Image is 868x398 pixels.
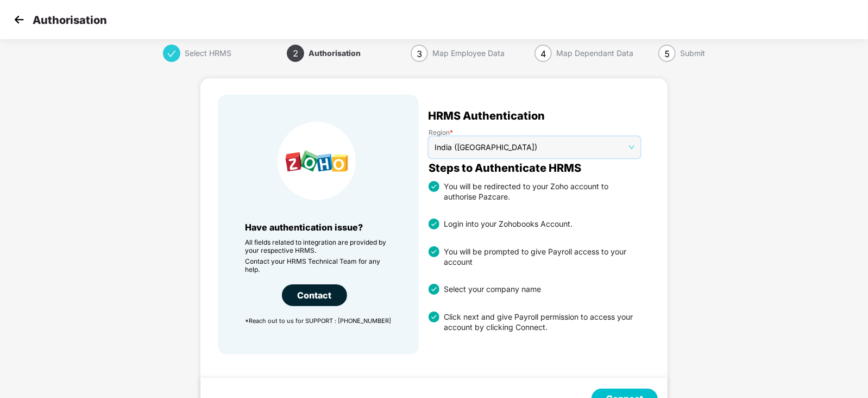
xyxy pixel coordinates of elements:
[11,11,27,28] img: svg+xml;base64,PHN2ZyB4bWxucz0iaHR0cDovL3d3dy53My5vcmcvMjAwMC9zdmciIHdpZHRoPSIzMCIgaGVpZ2h0PSIzMC...
[245,238,392,254] p: All fields related to integration are provided by your respective HRMS.
[417,48,422,59] span: 3
[429,128,640,136] label: Region
[429,312,439,322] img: svg+xml;base64,PHN2ZyBpZD0iU3RhdHVzX3RpY2tlZCIgeG1sbnM9Imh0dHA6Ly93d3cudzMub3JnLzIwMDAvc3ZnIiB3aW...
[429,284,439,295] img: svg+xml;base64,PHN2ZyBpZD0iU3RhdHVzX3RpY2tlZCIgeG1sbnM9Imh0dHA6Ly93d3cudzMub3JnLzIwMDAvc3ZnIiB3aW...
[439,246,640,267] div: You will be prompted to give Payroll access to your account
[245,257,392,273] p: Contact your HRMS Technical Team for any help.
[33,14,107,27] p: Authorisation
[309,45,361,62] div: Authorisation
[278,122,356,200] img: HRMS Company Icon
[167,49,176,58] span: check
[556,45,633,62] div: Map Dependant Data
[439,181,640,202] div: You will be redirected to your Zoho account to authorise Pazcare.
[429,246,439,257] img: svg+xml;base64,PHN2ZyBpZD0iU3RhdHVzX3RpY2tlZCIgeG1sbnM9Imh0dHA6Ly93d3cudzMub3JnLzIwMDAvc3ZnIiB3aW...
[540,48,546,59] span: 4
[429,164,581,172] span: Steps to Authenticate HRMS
[439,312,640,332] div: Click next and give Payroll permission to access your account by clicking Connect.
[439,284,541,295] div: Select your company name
[245,317,392,325] p: *Reach out to us for SUPPORT : [PHONE_NUMBER]
[282,284,347,306] div: Contact
[293,48,298,59] span: 2
[185,45,231,62] div: Select HRMS
[664,48,670,59] span: 5
[429,181,439,192] img: svg+xml;base64,PHN2ZyBpZD0iU3RhdHVzX3RpY2tlZCIgeG1sbnM9Imh0dHA6Ly93d3cudzMub3JnLzIwMDAvc3ZnIiB3aW...
[429,219,439,229] img: svg+xml;base64,PHN2ZyBpZD0iU3RhdHVzX3RpY2tlZCIgeG1sbnM9Imh0dHA6Ly93d3cudzMub3JnLzIwMDAvc3ZnIiB3aW...
[680,45,705,62] div: Submit
[439,219,573,229] div: Login into your Zohobooks Account.
[435,139,634,156] span: India (IN)
[245,222,363,233] span: Have authentication issue?
[428,111,545,120] span: HRMS Authentication
[432,45,505,62] div: Map Employee Data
